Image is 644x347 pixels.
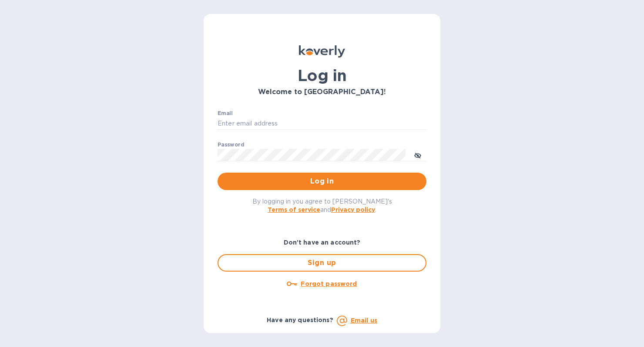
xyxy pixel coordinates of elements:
[218,142,244,147] label: Password
[301,280,357,287] u: Forgot password
[299,45,345,58] img: Koverly
[409,146,426,163] button: toggle password visibility
[351,317,377,324] a: Email us
[225,176,419,187] span: Log in
[218,111,233,116] label: Email
[284,239,361,246] b: Don't have an account?
[252,198,392,213] span: By logging in you agree to [PERSON_NAME]'s and .
[218,173,426,190] button: Log in
[267,316,333,323] b: Have any questions?
[218,66,426,85] h1: Log in
[218,88,426,96] h3: Welcome to [GEOGRAPHIC_DATA]!
[268,206,320,213] a: Terms of service
[218,117,426,130] input: Enter email address
[331,206,375,213] a: Privacy policy
[225,258,419,268] span: Sign up
[218,254,426,272] button: Sign up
